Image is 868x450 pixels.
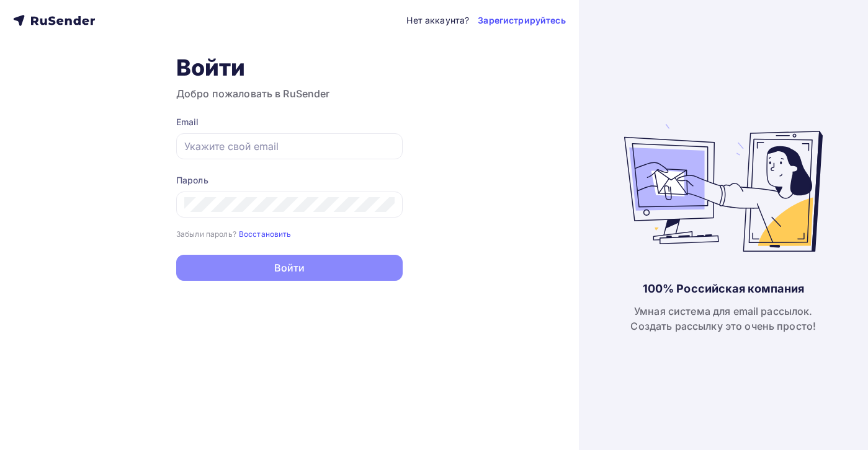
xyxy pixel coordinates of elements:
div: 100% Российская компания [643,281,804,296]
h3: Добро пожаловать в RuSender [176,86,403,101]
a: Зарегистрируйтесь [478,14,565,27]
small: Забыли пароль? [176,229,236,239]
input: Укажите свой email [184,139,395,154]
div: Пароль [176,174,403,187]
h1: Войти [176,54,403,81]
div: Email [176,116,403,128]
div: Нет аккаунта? [406,14,469,27]
button: Войти [176,255,403,281]
small: Восстановить [239,229,292,239]
div: Умная система для email рассылок. Создать рассылку это очень просто! [630,304,816,333]
a: Восстановить [239,228,292,239]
